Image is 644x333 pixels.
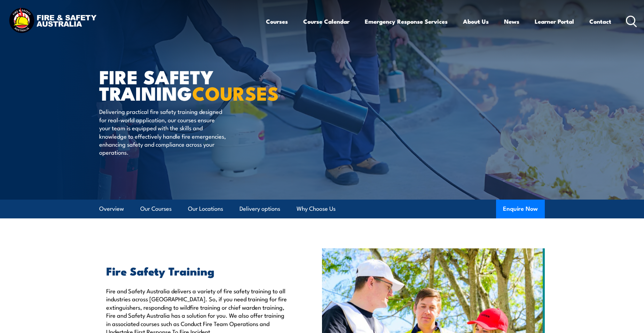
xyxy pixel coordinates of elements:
[266,12,288,31] a: Courses
[192,78,279,107] strong: COURSES
[365,12,448,31] a: Emergency Response Services
[239,200,280,218] a: Delivery options
[188,200,223,218] a: Our Locations
[99,200,124,218] a: Overview
[504,12,519,31] a: News
[303,12,350,31] a: Course Calendar
[99,107,226,156] p: Delivering practical fire safety training designed for real-world application, our courses ensure...
[297,200,336,218] a: Why Choose Us
[106,266,290,276] h2: Fire Safety Training
[99,68,271,101] h1: FIRE SAFETY TRAINING
[496,200,545,218] button: Enquire Now
[535,12,574,31] a: Learner Portal
[140,200,172,218] a: Our Courses
[463,12,489,31] a: About Us
[589,12,611,31] a: Contact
